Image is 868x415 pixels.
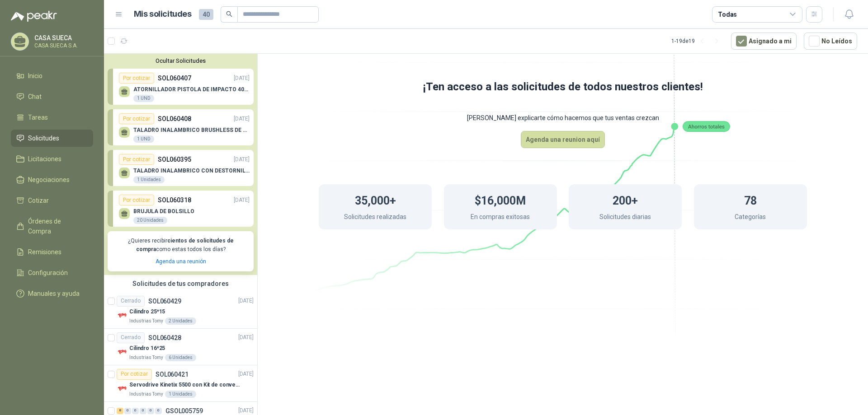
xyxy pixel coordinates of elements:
[108,57,254,64] button: Ocultar Solicitudes
[133,135,154,143] div: 1 UND
[718,9,737,19] div: Todas
[28,247,61,257] span: Remisiones
[11,243,93,261] a: Remisiones
[133,95,154,102] div: 1 UND
[136,238,234,252] b: cientos de solicitudes de compra
[133,127,250,133] p: TALADRO INALAMBRICO BRUSHLESS DE 1/2" DEWALT
[355,190,396,210] h1: 35,000+
[117,408,123,414] div: 8
[11,264,93,281] a: Configuración
[119,113,154,124] div: Por cotizar
[156,371,189,378] p: SOL060421
[117,383,127,394] img: Company Logo
[133,217,167,224] div: 20 Unidades
[28,154,61,164] span: Licitaciones
[165,317,196,325] div: 2 Unidades
[134,8,192,21] h1: Mis solicitudes
[129,354,163,361] p: Industrias Tomy
[804,33,857,50] button: No Leídos
[234,115,250,123] p: [DATE]
[117,332,145,343] div: Cerrado
[226,11,232,17] span: search
[132,408,139,414] div: 0
[133,176,165,183] div: 1 Unidades
[117,369,152,380] div: Por cotizar
[11,130,93,147] a: Solicitudes
[119,195,154,205] div: Por cotizar
[471,212,530,224] p: En compras exitosas
[28,289,80,298] span: Manuales y ayuda
[133,168,250,174] p: TALADRO INALAMBRICO CON DESTORNILLADOR DE ESTRIA
[147,408,154,414] div: 0
[148,335,181,341] p: SOL060428
[129,344,165,353] p: Cilindro 16*25
[119,73,154,84] div: Por cotizar
[129,381,242,389] p: Servodrive Kinetix 5500 con Kit de conversión y filtro (Ref 41350505)
[158,73,191,83] p: SOL060407
[119,154,154,165] div: Por cotizar
[117,310,127,321] img: Company Logo
[11,285,93,302] a: Manuales y ayuda
[521,131,605,148] button: Agenda una reunion aquí
[238,333,254,342] p: [DATE]
[234,155,250,164] p: [DATE]
[11,171,93,188] a: Negociaciones
[11,213,93,240] a: Órdenes de Compra
[108,109,254,145] a: Por cotizarSOL060408[DATE] TALADRO INALAMBRICO BRUSHLESS DE 1/2" DEWALT1 UND
[234,74,250,83] p: [DATE]
[28,216,85,236] span: Órdenes de Compra
[199,9,213,20] span: 40
[28,71,42,81] span: Inicio
[104,292,257,329] a: CerradoSOL060429[DATE] Company LogoCilindro 25*15Industrias Tomy2 Unidades
[344,212,406,224] p: Solicitudes realizadas
[28,175,70,185] span: Negociaciones
[158,195,191,205] p: SOL060318
[104,275,257,292] div: Solicitudes de tus compradores
[133,86,250,93] p: ATORNILLADOR PISTOLA DE IMPACTO 400NM CUADRANTE 1/2
[34,35,91,41] p: CASA SUECA
[28,112,48,122] span: Tareas
[11,150,93,168] a: Licitaciones
[104,54,257,275] div: Ocultar SolicitudesPor cotizarSOL060407[DATE] ATORNILLADOR PISTOLA DE IMPACTO 400NM CUADRANTE 1/2...
[613,190,638,210] h1: 200+
[11,88,93,105] a: Chat
[11,11,57,22] img: Logo peakr
[129,391,163,398] p: Industrias Tomy
[234,196,250,205] p: [DATE]
[11,192,93,209] a: Cotizar
[155,408,162,414] div: 0
[11,67,93,84] a: Inicio
[158,154,191,164] p: SOL060395
[129,308,165,316] p: Cilindro 25*15
[133,208,194,214] p: BRUJULA DE BOLSILLO
[165,408,203,414] p: GSOL005759
[129,317,163,325] p: Industrias Tomy
[599,212,651,224] p: Solicitudes diarias
[238,406,254,415] p: [DATE]
[283,79,843,96] h1: ¡Ten acceso a las solicitudes de todos nuestros clientes!
[165,354,196,361] div: 6 Unidades
[28,92,42,102] span: Chat
[124,408,131,414] div: 0
[117,296,145,307] div: Cerrado
[475,190,526,210] h1: $16,000M
[735,212,766,224] p: Categorías
[113,237,248,254] p: ¿Quieres recibir como estas todos los días?
[11,109,93,126] a: Tareas
[744,190,757,210] h1: 78
[165,391,196,398] div: 1 Unidades
[104,329,257,365] a: CerradoSOL060428[DATE] Company LogoCilindro 16*25Industrias Tomy6 Unidades
[140,408,146,414] div: 0
[158,114,191,124] p: SOL060408
[117,347,127,358] img: Company Logo
[108,150,254,186] a: Por cotizarSOL060395[DATE] TALADRO INALAMBRICO CON DESTORNILLADOR DE ESTRIA1 Unidades
[108,69,254,105] a: Por cotizarSOL060407[DATE] ATORNILLADOR PISTOLA DE IMPACTO 400NM CUADRANTE 1/21 UND
[156,258,206,265] a: Agenda una reunión
[148,298,181,304] p: SOL060429
[283,105,843,131] p: [PERSON_NAME] explicarte cómo hacemos que tus ventas crezcan
[731,33,797,50] button: Asignado a mi
[28,133,59,143] span: Solicitudes
[108,191,254,227] a: Por cotizarSOL060318[DATE] BRUJULA DE BOLSILLO20 Unidades
[671,34,724,48] div: 1 - 19 de 19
